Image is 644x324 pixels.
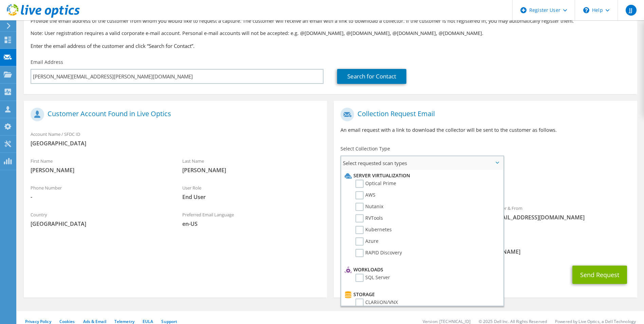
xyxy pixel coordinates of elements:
label: Kubernetes [355,226,392,234]
div: Account Name / SFDC ID [24,127,327,150]
a: Search for Contact [337,69,406,84]
div: CC & Reply To [334,235,637,259]
p: An email request with a link to download the collector will be sent to the customer as follows. [341,126,630,134]
div: First Name [24,154,176,177]
button: Send Request [572,266,627,284]
label: AWS [355,191,375,199]
p: Provide the email address of the customer from whom you would like to request a capture. The cust... [31,17,630,25]
h1: Customer Account Found in Live Optics [31,108,317,121]
span: End User [182,193,320,201]
div: Preferred Email Language [176,208,327,231]
span: - [31,193,169,201]
label: Email Address [31,59,63,66]
span: en-US [182,220,320,228]
label: Optical Prime [355,180,396,188]
label: RVTools [355,214,383,222]
h3: Enter the email address of the customer and click “Search for Contact”. [31,42,630,50]
span: [PERSON_NAME] [182,166,320,174]
svg: \n [583,7,589,13]
div: Phone Number [24,181,176,204]
h1: Collection Request Email [341,108,627,121]
p: Note: User registration requires a valid corporate e-mail account. Personal e-mail accounts will ... [31,30,630,37]
li: Storage [343,290,499,299]
div: Last Name [176,154,327,177]
span: [GEOGRAPHIC_DATA] [31,220,169,228]
div: Requested Collections [334,173,637,198]
label: RAPID Discovery [355,249,402,257]
div: To [334,201,485,232]
span: [GEOGRAPHIC_DATA] [31,140,320,147]
span: [EMAIL_ADDRESS][DOMAIN_NAME] [492,214,630,221]
span: Select requested scan types [341,156,503,170]
label: SQL Server [355,274,390,282]
div: Country [24,208,176,231]
label: Azure [355,237,379,246]
li: Workloads [343,266,499,274]
label: Select Collection Type [341,145,390,152]
label: Nutanix [355,203,383,211]
div: Sender & From [485,201,637,224]
div: User Role [176,181,327,204]
span: [PERSON_NAME] [31,166,169,174]
label: CLARiiON/VNX [355,299,398,307]
span: JJ [626,5,637,16]
li: Server Virtualization [343,172,499,180]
